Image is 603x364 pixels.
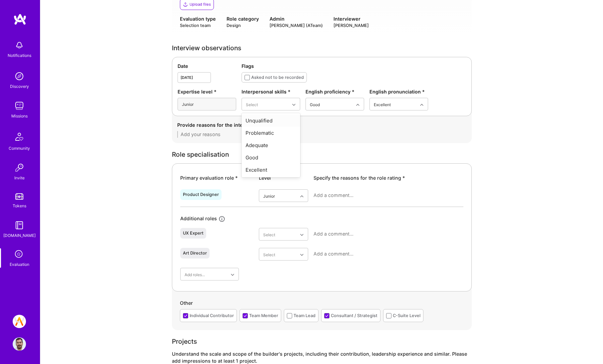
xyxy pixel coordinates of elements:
img: bell [13,39,26,52]
div: Specify the reasons for the role rating * [313,174,463,181]
div: Evaluation type [180,15,216,22]
a: User Avatar [11,337,28,351]
img: guide book [13,219,26,232]
div: Product Designer [183,192,219,197]
img: discovery [13,70,26,83]
div: Notifications [8,52,31,59]
div: Date [178,63,236,70]
i: icon Upload2 [183,2,188,7]
div: Invite [14,174,25,181]
div: Junior [263,192,275,199]
div: Community [9,145,30,152]
div: Team Member [249,312,278,319]
img: User Avatar [13,337,26,351]
div: Provide reasons for the interpersonal skills score * [177,121,466,128]
div: Good [242,151,300,164]
div: Interpersonal skills * [242,88,300,95]
div: Upload files [190,2,211,7]
div: UX Expert [183,231,204,236]
div: Excellent [374,101,391,108]
i: icon Chevron [300,253,303,257]
div: Expertise level * [178,88,236,95]
i: icon Chevron [356,103,359,106]
i: icon Chevron [292,103,296,106]
div: Projects [172,338,472,345]
div: Adequate [242,139,300,151]
div: Primary evaluation role * [180,174,254,181]
i: icon Chevron [300,233,303,237]
img: teamwork [13,99,26,112]
div: English proficiency * [305,88,364,95]
i: icon Chevron [231,273,234,276]
div: Design [227,22,259,29]
div: Asked not to be recorded [251,74,304,81]
img: Invite [13,161,26,174]
div: [PERSON_NAME] (ATeam) [270,22,323,29]
div: Role specialisation [172,151,472,158]
div: Art Director [183,251,207,256]
div: Missions [11,112,28,119]
div: [DOMAIN_NAME] [3,232,36,239]
i: icon SelectionTeam [13,248,26,261]
i: icon Chevron [420,103,423,106]
div: Interview observations [172,45,472,52]
div: Selection team [180,22,216,29]
img: Community [11,129,27,145]
div: Level [259,174,308,181]
div: Select [246,101,258,108]
div: Add roles... [185,271,205,278]
div: Select [263,231,275,238]
img: tokens [15,193,23,200]
div: Flags [242,63,466,70]
div: Consultant / Strategist [331,312,377,319]
div: Unqualified [242,114,300,127]
div: Team Lead [294,312,315,319]
div: Other [180,299,464,309]
div: Evaluation [10,261,29,268]
img: A.Team // Selection Team - help us grow the community! [13,315,26,328]
img: logo [13,13,27,25]
div: Interviewer [333,15,369,22]
div: English pronunciation * [369,88,428,95]
div: Additional roles [180,215,217,223]
i: icon Info [218,215,226,223]
i: icon Chevron [300,195,303,198]
div: Discovery [10,83,29,90]
div: Good [310,101,320,108]
a: A.Team // Selection Team - help us grow the community! [11,315,28,328]
div: Individual Contributor [190,312,234,319]
div: Role category [227,15,259,22]
div: Admin [270,15,323,22]
div: Problematic [242,127,300,139]
div: Tokens [13,202,26,209]
div: C-Suite Level [393,312,420,319]
div: Select [263,251,275,258]
div: [PERSON_NAME] [333,22,369,29]
div: Excellent [242,164,300,176]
